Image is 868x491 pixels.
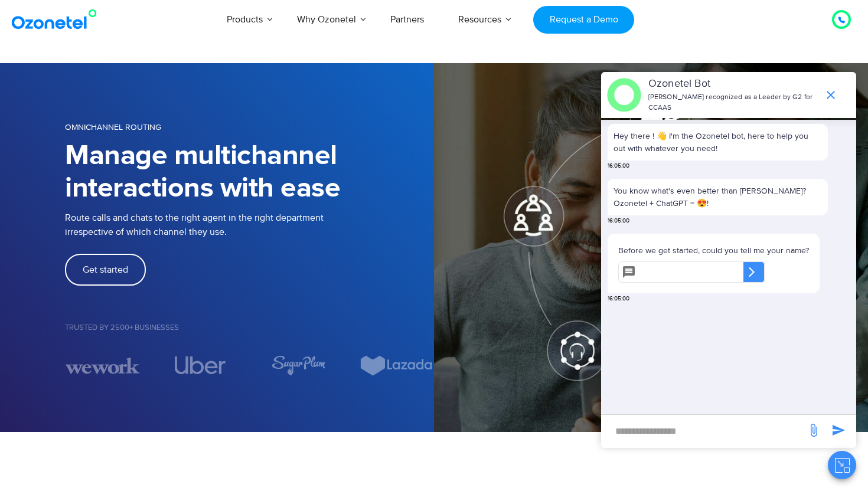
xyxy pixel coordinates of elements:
[65,211,434,239] p: Route calls and chats to the right agent in the right department irrespective of which channel th...
[262,355,336,376] div: 5 / 7
[614,185,822,210] p: You know what's even better than [PERSON_NAME]? Ozonetel + ChatGPT = 😍!
[83,265,128,274] span: Get started
[175,356,226,374] img: uber
[608,162,629,171] span: 16:05:00
[608,294,629,303] span: 16:05:00
[270,355,326,376] img: sugarplum
[65,122,161,132] span: OMNICHANNEL ROUTING
[648,92,818,113] p: [PERSON_NAME] recognized as a Leader by G2 for CCAAS
[614,130,822,155] p: Hey there ! 👋 I'm the Ozonetel bot, here to help you out with whatever you need!
[65,355,139,376] div: 3 / 7
[608,217,629,225] span: 16:05:00
[65,254,146,286] a: Get started
[819,83,843,107] span: end chat or minimize
[828,451,856,479] button: Close chat
[802,418,825,442] span: send message
[618,244,809,257] p: Before we get started, could you tell me your name?
[607,78,641,112] img: header
[65,355,139,376] img: wework
[648,76,818,92] p: Ozonetel Bot
[607,421,801,442] div: new-msg-input
[533,6,634,34] a: Request a Demo
[360,355,434,376] div: 6 / 7
[65,324,434,332] h5: Trusted by 2500+ Businesses
[360,355,434,376] img: Lazada
[65,355,434,376] div: Image Carousel
[163,356,237,374] div: 4 / 7
[65,140,434,205] h1: Manage multichannel interactions with ease
[827,418,850,442] span: send message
